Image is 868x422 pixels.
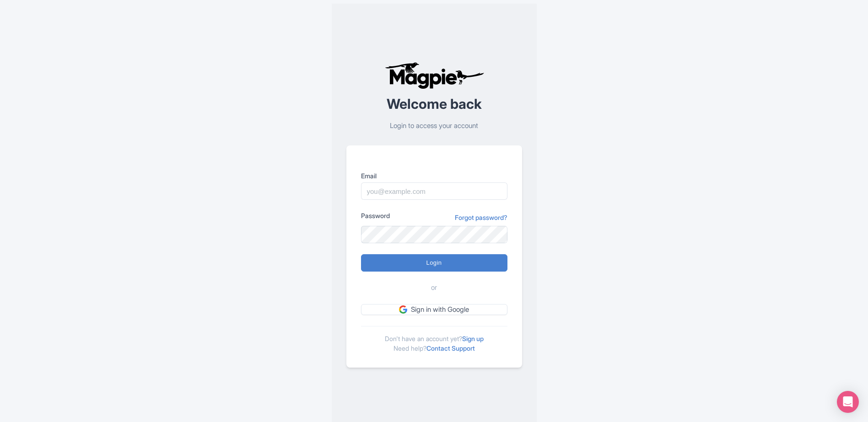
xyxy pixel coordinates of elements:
img: google.svg [399,305,407,314]
input: Login [361,254,507,272]
input: you@example.com [361,182,507,200]
a: Sign up [462,335,484,342]
span: or [431,283,437,293]
label: Password [361,211,390,220]
p: Login to access your account [346,121,522,131]
a: Forgot password? [455,213,507,222]
div: Don't have an account yet? Need help? [361,326,507,353]
div: Open Intercom Messenger [837,391,859,413]
label: Email [361,171,507,181]
img: logo-ab69f6fb50320c5b225c76a69d11143b.png [383,62,485,89]
a: Contact Support [426,344,475,352]
a: Sign in with Google [361,304,507,315]
h2: Welcome back [346,96,522,112]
